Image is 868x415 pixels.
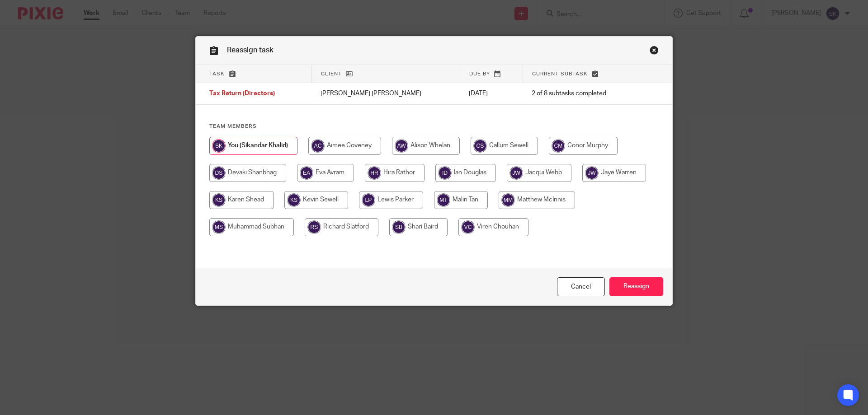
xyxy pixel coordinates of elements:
[469,71,490,76] span: Due by
[557,277,605,297] a: Close this dialog window
[650,46,659,58] a: Close this dialog window
[523,83,638,105] td: 2 of 8 subtasks completed
[532,71,588,76] span: Current subtask
[321,89,451,98] p: [PERSON_NAME] [PERSON_NAME]
[469,89,514,98] p: [DATE]
[321,71,342,76] span: Client
[609,277,663,297] input: Reassign
[209,71,225,76] span: Task
[209,123,659,130] h4: Team members
[209,91,275,97] span: Tax Return (Directors)
[227,47,274,54] span: Reassign task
